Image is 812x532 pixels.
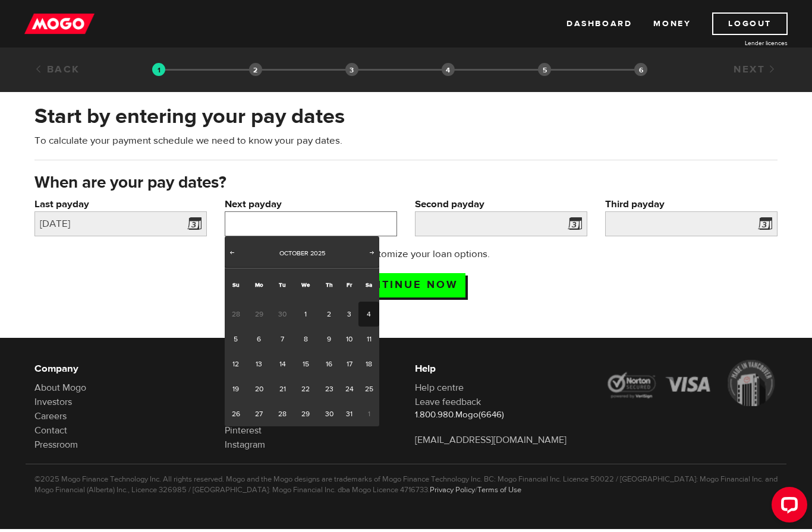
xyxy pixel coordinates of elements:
a: 5 [225,327,247,351]
a: Money [653,12,691,35]
a: 18 [358,351,379,376]
span: October [279,249,309,258]
a: 13 [247,351,271,376]
span: Next [367,248,377,257]
a: Instagram [225,439,265,451]
span: 28 [225,302,247,327]
a: Privacy Policy [430,485,475,495]
a: Investors [34,396,72,408]
a: Leave feedback [415,396,481,408]
img: mogo_logo-11ee424be714fa7cbb0f0f49df9e16ec.png [24,12,95,35]
span: Tuesday [279,281,286,289]
a: [EMAIL_ADDRESS][DOMAIN_NAME] [415,434,566,446]
span: 2025 [310,249,325,258]
a: Help centre [415,382,464,394]
a: Pinterest [225,425,262,436]
a: Logout [712,12,788,35]
a: 1 [294,302,318,327]
a: 17 [340,351,358,376]
p: 1.800.980.Mogo(6646) [415,409,587,421]
p: To calculate your payment schedule we need to know your pay dates. [34,134,778,148]
a: 20 [247,376,271,401]
span: Saturday [366,281,372,289]
span: 30 [271,302,293,327]
a: 16 [318,351,340,376]
a: Dashboard [566,12,632,35]
span: Prev [227,248,237,257]
a: 15 [294,351,318,376]
a: 3 [340,302,358,327]
a: 26 [225,401,247,426]
a: 27 [247,401,271,426]
label: Third payday [605,197,778,211]
a: 7 [271,327,293,351]
h6: Company [34,362,207,376]
a: 10 [340,327,358,351]
a: Lender licences [698,39,788,47]
img: legal-icons-92a2ffecb4d32d839781d1b4e4802d7b.png [605,360,778,406]
a: 11 [358,327,379,351]
span: Monday [255,281,263,289]
a: 29 [294,401,318,426]
a: 21 [271,376,293,401]
a: 24 [340,376,358,401]
a: 19 [225,376,247,401]
p: ©2025 Mogo Finance Technology Inc. All rights reserved. Mogo and the Mogo designs are trademarks ... [34,474,778,495]
a: Next [366,248,378,259]
a: Contact [34,425,67,436]
a: Back [34,63,80,76]
a: Terms of Use [477,485,521,495]
h3: When are your pay dates? [34,173,778,192]
a: 22 [294,376,318,401]
a: Pressroom [34,439,78,451]
input: Continue now [347,273,465,297]
img: transparent-188c492fd9eaac0f573672f40bb141c2.gif [152,63,165,76]
a: About Mogo [34,382,86,394]
a: 9 [318,327,340,351]
span: Wednesday [301,281,310,289]
p: Next up: Customize your loan options. [288,247,524,261]
h2: Start by entering your pay dates [34,104,778,129]
a: Prev [226,248,238,259]
label: Next payday [225,197,397,211]
a: Careers [34,410,67,422]
a: Next [734,63,778,76]
h6: Help [415,362,587,376]
span: Thursday [326,281,333,289]
a: 2 [318,302,340,327]
iframe: LiveChat chat widget [762,482,812,532]
label: Second payday [415,197,587,211]
span: Sunday [232,281,240,289]
a: 30 [318,401,340,426]
a: 4 [358,302,379,327]
span: 1 [358,401,379,426]
span: 29 [247,302,271,327]
a: 23 [318,376,340,401]
a: 31 [340,401,358,426]
a: 14 [271,351,293,376]
span: Friday [347,281,352,289]
a: 25 [358,376,379,401]
a: 12 [225,351,247,376]
a: 6 [247,327,271,351]
a: 8 [294,327,318,351]
a: 28 [271,401,293,426]
label: Last payday [34,197,207,211]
